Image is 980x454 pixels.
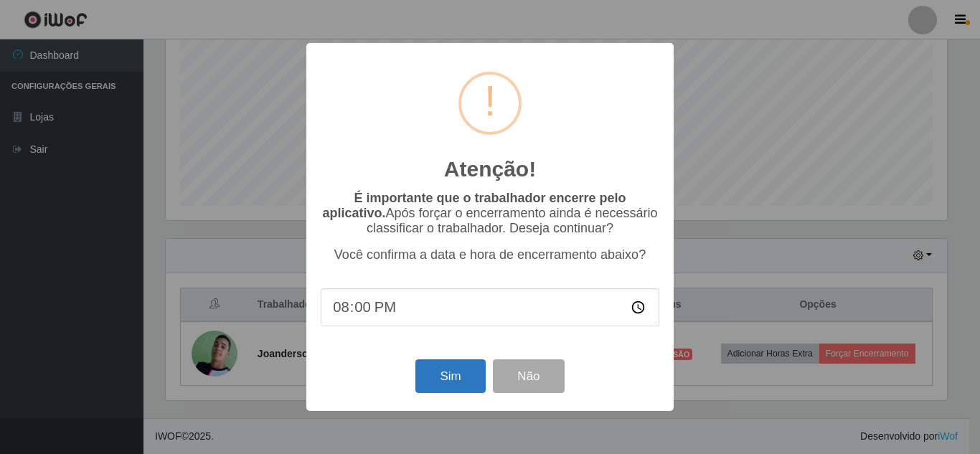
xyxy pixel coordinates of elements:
[322,191,626,220] b: É importante que o trabalhador encerre pelo aplicativo.
[321,247,659,263] p: Você confirma a data e hora de encerramento abaixo?
[415,359,485,393] button: Sim
[493,359,564,393] button: Não
[321,191,659,236] p: Após forçar o encerramento ainda é necessário classificar o trabalhador. Deseja continuar?
[444,156,536,182] h2: Atenção!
